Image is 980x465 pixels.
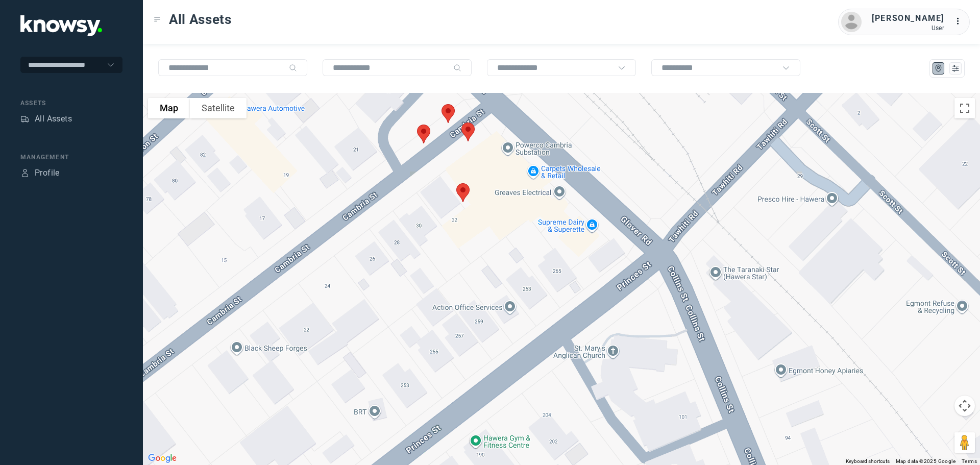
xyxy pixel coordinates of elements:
[841,12,862,32] img: avatar.png
[35,113,72,125] div: All Assets
[934,64,943,73] div: Map
[954,98,975,118] button: Toggle fullscreen view
[872,25,944,32] div: User
[896,458,955,464] span: Map data ©2025 Google
[872,12,944,25] div: [PERSON_NAME]
[955,17,965,25] tspan: ...
[954,396,975,416] button: Map camera controls
[20,167,60,179] a: ProfileProfile
[20,168,30,178] div: Profile
[148,98,190,118] button: Show street map
[145,452,179,465] img: Google
[20,114,30,124] div: Assets
[954,15,967,28] div: :
[20,113,72,125] a: AssetsAll Assets
[289,64,297,72] div: Search
[20,99,122,108] div: Assets
[954,15,967,29] div: :
[951,64,960,73] div: List
[190,98,247,118] button: Show satellite imagery
[846,458,890,465] button: Keyboard shortcuts
[20,153,122,162] div: Management
[35,167,60,179] div: Profile
[169,10,232,29] span: All Assets
[962,458,977,464] a: Terms (opens in new tab)
[20,15,102,36] img: Application Logo
[145,452,179,465] a: Open this area in Google Maps (opens a new window)
[154,16,161,23] div: Toggle Menu
[954,432,975,453] button: Drag Pegman onto the map to open Street View
[453,64,461,72] div: Search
